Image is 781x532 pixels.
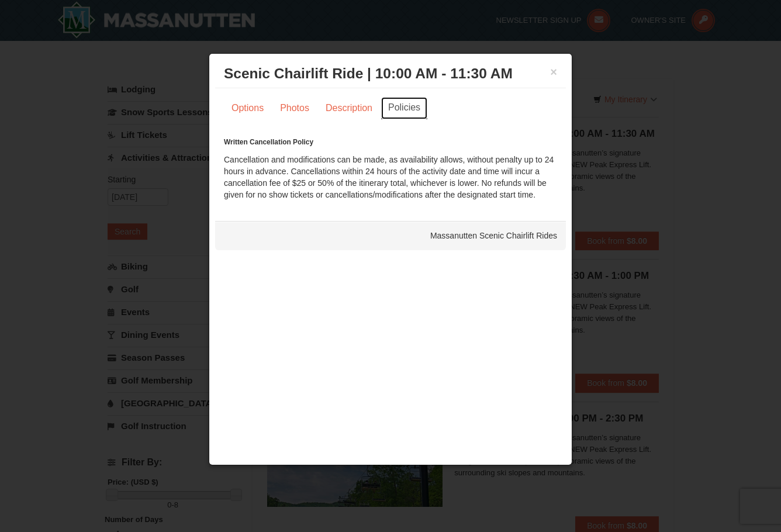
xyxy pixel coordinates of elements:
div: Massanutten Scenic Chairlift Rides [215,221,566,250]
a: Photos [272,97,317,119]
div: Cancellation and modifications can be made, as availability allows, without penalty up to 24 hour... [224,136,557,201]
h6: Written Cancellation Policy [224,136,557,148]
h3: Scenic Chairlift Ride | 10:00 AM - 11:30 AM [224,65,557,82]
button: × [550,66,557,78]
a: Description [318,97,380,119]
a: Options [224,97,271,119]
a: Policies [381,97,427,119]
